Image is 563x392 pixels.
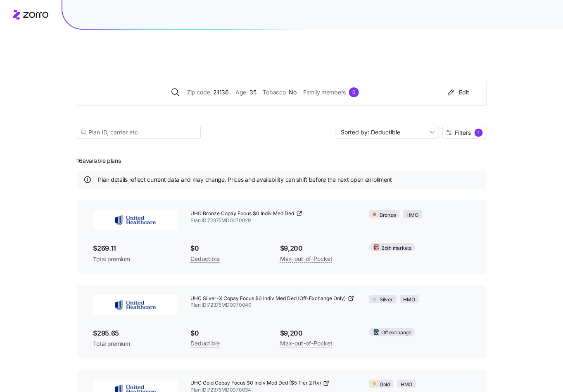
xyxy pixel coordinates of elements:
[191,243,267,254] span: $0
[263,88,286,97] span: Tobacco
[93,340,178,348] span: Total premium
[336,126,439,139] input: Sort by
[280,328,356,338] span: $9,200
[280,243,356,254] span: $9,200
[235,88,246,97] span: Age
[191,338,220,348] span: Deductible
[98,176,392,184] span: Plan details reflect current data and may change. Prices and availability can shift before the ne...
[93,328,178,338] span: $295.65
[249,88,256,97] span: 35
[380,296,393,304] span: Silver
[191,210,295,217] span: UHC Bronze Copay Focus $0 Indiv Med Ded
[381,329,411,337] span: Off exchange
[93,243,178,254] span: $269.11
[93,295,178,315] img: UnitedHealthcare
[187,88,210,97] span: Zip code
[191,217,356,224] span: Plan ID: 72375MD0070029
[191,254,220,264] span: Deductible
[407,211,418,219] span: HMO
[401,381,412,389] span: HMO
[475,129,483,137] div: 1
[280,338,333,348] span: Max-out-of-Pocket
[280,254,333,264] span: Max-out-of-Pocket
[404,296,415,304] span: HMO
[446,88,470,96] div: Edit
[191,295,346,302] span: UHC Silver-X Copay Focus $0 Indiv Med Ded (Off-Exchange Only)
[213,88,229,97] span: 21136
[289,88,297,97] span: No
[349,87,359,97] div: 0
[380,381,390,389] span: Gold
[455,130,471,136] span: Filters
[381,244,411,252] span: Both markets
[443,86,473,99] button: Edit
[93,255,178,263] span: Total premium
[77,126,201,139] input: Plan ID, carrier etc.
[442,126,487,139] button: Filters1
[380,211,396,219] span: Bronze
[93,210,178,230] img: UnitedHealthcare
[191,302,356,309] span: Plan ID: 72375MD0070040
[191,380,321,387] span: UHC Gold Copay Focus $0 Indiv Med Ded ($5 Tier 2 Rx)
[303,88,346,97] span: Family members
[77,157,121,165] span: 16 available plans
[191,328,267,338] span: $0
